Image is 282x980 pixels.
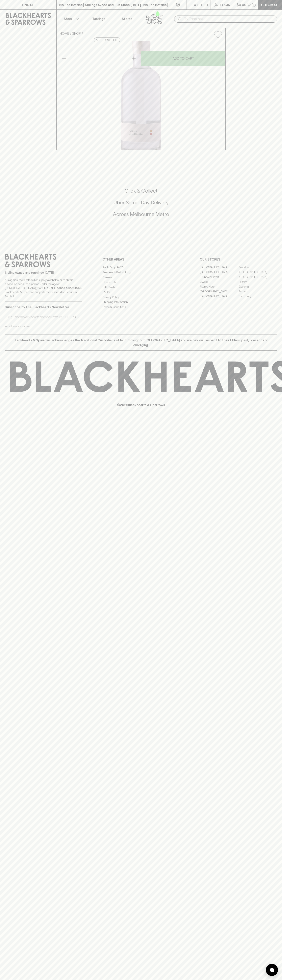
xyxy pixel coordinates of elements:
[220,2,230,7] p: Login
[57,41,225,150] img: 26072.png
[62,313,82,322] button: SUBSCRIBE
[270,968,274,972] img: bubble-icon
[22,2,34,7] p: FIND US
[5,324,82,328] p: We will never spam you
[122,16,132,21] p: Stores
[238,289,277,294] a: Prahran
[102,280,180,285] a: Contact Us
[64,16,72,21] p: Shop
[113,10,141,28] a: Stores
[200,265,238,270] a: [GEOGRAPHIC_DATA]
[238,275,277,279] a: [GEOGRAPHIC_DATA]
[200,294,238,299] a: [GEOGRAPHIC_DATA]
[5,211,277,218] h5: Across Melbourne Metro
[200,275,238,279] a: Brunswick West
[5,271,82,275] p: Sibling owned and run since [DATE]
[253,4,255,6] p: 0
[212,29,224,40] button: Add to wishlist
[237,2,246,7] p: $0.00
[72,32,81,35] a: SHOP
[200,270,238,275] a: [GEOGRAPHIC_DATA]
[238,279,277,284] a: Fitzroy
[5,188,277,194] h5: Click & Collect
[238,270,277,275] a: [GEOGRAPHIC_DATA]
[102,295,180,299] a: Privacy Policy
[184,16,274,22] input: Try "Pinot noir"
[8,314,62,320] input: e.g. jane@blackheartsandsparrows.com.au
[102,285,180,290] a: Gift Cards
[5,278,82,298] p: It is against the law to sell or supply alcohol to, or to obtain alcohol on behalf of a person un...
[57,10,85,28] button: Shop
[238,294,277,299] a: Thornbury
[102,275,180,280] a: Careers
[5,199,277,206] h5: Uber Same-Day Delivery
[238,265,277,270] a: Braddon
[92,16,105,21] p: Tastings
[5,305,82,310] p: Subscribe to The Blackhearts Newsletter
[102,265,180,270] a: Bottle Drop FAQ's
[102,300,180,304] a: Shipping Information
[261,2,279,7] p: Checkout
[200,284,238,289] a: Fitzroy North
[102,257,180,262] p: OTHER AREAS
[200,279,238,284] a: Elwood
[102,290,180,295] a: FAQ's
[5,171,277,239] div: Call to action block
[200,257,277,262] p: OUR STORES
[238,284,277,289] a: Geelong
[194,2,209,7] p: Wishlist
[102,304,180,309] a: Terms & Conditions
[141,51,225,66] button: ADD TO CART
[44,286,81,290] strong: Liquor License #32064953
[173,56,194,61] p: ADD TO CART
[200,289,238,294] a: [GEOGRAPHIC_DATA]
[94,38,120,42] button: Add to wishlist
[63,315,80,320] p: SUBSCRIBE
[8,338,274,347] p: Blackhearts & Sparrows acknowledges the traditional Custodians of land throughout [GEOGRAPHIC_DAT...
[85,10,113,28] a: Tastings
[60,32,69,35] a: HOME
[102,270,180,275] a: Business & Bulk Gifting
